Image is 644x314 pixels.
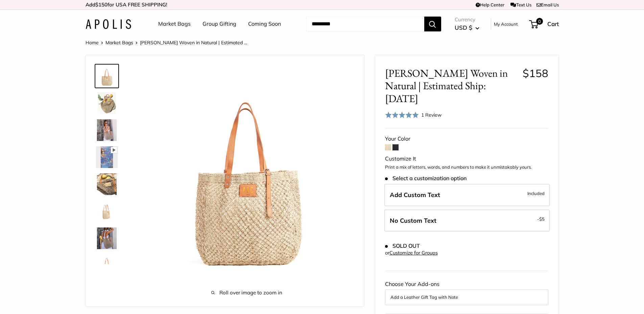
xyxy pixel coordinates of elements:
a: Mercado Woven in Natural | Estimated Ship: Oct. 19th [95,145,119,169]
img: Mercado Woven in Natural | Estimated Ship: Oct. 19th [96,146,118,168]
span: $5 [539,216,545,222]
a: Mercado Woven in Natural | Estimated Ship: Oct. 19th [95,118,119,142]
div: Customize It [385,154,548,164]
a: 0 Cart [530,19,559,29]
label: Add Custom Text [384,184,550,206]
span: Add Custom Text [390,191,440,199]
button: Search [424,17,441,31]
a: Mercado Woven in Natural | Estimated Ship: Oct. 19th [95,253,119,277]
a: Email Us [536,2,559,7]
a: Text Us [510,2,531,7]
a: Coming Soon [248,19,281,29]
div: Choose Your Add-ons [385,279,548,305]
div: Your Color [385,134,548,144]
span: No Custom Text [390,217,436,224]
nav: Breadcrumb [86,38,247,47]
span: Roll over image to zoom in [140,288,354,297]
a: Market Bags [158,19,191,29]
img: Mercado Woven in Natural | Estimated Ship: Oct. 19th [96,65,118,87]
button: Add a Leather Gift Tag with Note [390,293,543,301]
img: Mercado Woven in Natural | Estimated Ship: Oct. 19th [140,65,354,279]
span: USD $ [455,24,472,31]
a: Customize for Groups [389,250,438,256]
p: Print a mix of letters, words, and numbers to make it unmistakably yours. [385,164,548,171]
a: Mercado Woven in Natural | Estimated Ship: Oct. 19th [95,91,119,115]
a: Home [86,40,99,46]
img: Mercado Woven in Natural | Estimated Ship: Oct. 19th [96,227,118,249]
input: Search... [306,17,424,31]
a: Mercado Woven in Natural | Estimated Ship: Oct. 19th [95,172,119,196]
img: Apolis [86,19,131,29]
img: Mercado Woven in Natural | Estimated Ship: Oct. 19th [96,200,118,222]
span: 0 [536,18,543,25]
span: $150 [95,1,108,8]
div: or [385,248,438,258]
a: Group Gifting [202,19,236,29]
label: Leave Blank [384,210,550,232]
a: Market Bags [105,40,133,46]
span: - [537,215,545,223]
a: Mercado Woven in Natural | Estimated Ship: Oct. 19th [95,199,119,223]
span: Included [527,189,545,197]
span: $158 [523,67,548,80]
span: Currency [455,15,479,24]
button: USD $ [455,22,479,33]
span: Cart [547,20,559,27]
a: Mercado Woven in Natural | Estimated Ship: Oct. 19th [95,226,119,250]
img: Mercado Woven in Natural | Estimated Ship: Oct. 19th [96,92,118,114]
span: 1 Review [421,112,442,118]
a: My Account [494,20,518,28]
img: Mercado Woven in Natural | Estimated Ship: Oct. 19th [96,173,118,195]
img: Mercado Woven in Natural | Estimated Ship: Oct. 19th [96,119,118,141]
img: Mercado Woven in Natural | Estimated Ship: Oct. 19th [96,255,118,276]
span: [PERSON_NAME] Woven in Natural | Estimated ... [140,40,247,46]
span: Select a customization option [385,175,467,182]
span: SOLD OUT [385,243,420,249]
a: Mercado Woven in Natural | Estimated Ship: Oct. 19th [95,64,119,88]
a: Help Center [476,2,504,7]
span: [PERSON_NAME] Woven in Natural | Estimated Ship: [DATE] [385,67,518,105]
